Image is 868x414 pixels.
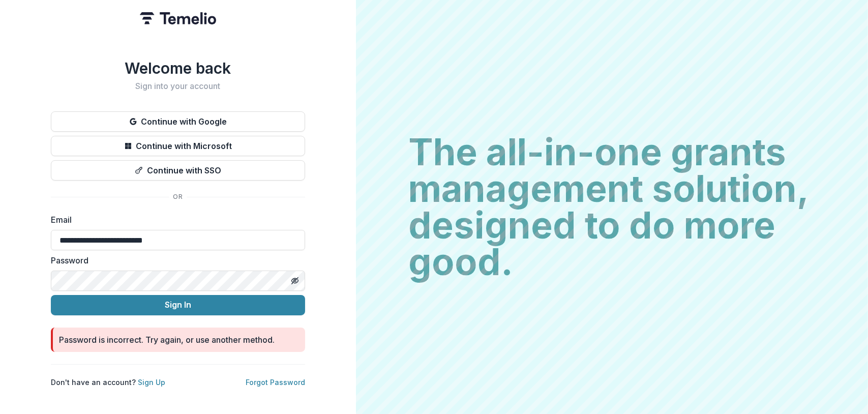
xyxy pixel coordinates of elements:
[51,214,299,226] label: Email
[287,273,303,289] button: Toggle password visibility
[51,136,305,156] button: Continue with Microsoft
[246,378,305,387] a: Forgot Password
[51,254,299,267] label: Password
[51,377,165,388] p: Don't have an account?
[51,59,305,77] h1: Welcome back
[138,378,165,387] a: Sign Up
[59,334,275,346] div: Password is incorrect. Try again, or use another method.
[51,295,305,315] button: Sign In
[51,111,305,132] button: Continue with Google
[140,12,216,24] img: Temelio
[51,160,305,181] button: Continue with SSO
[51,81,305,91] h2: Sign into your account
